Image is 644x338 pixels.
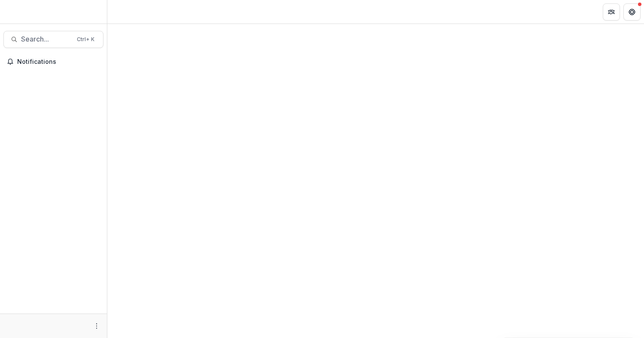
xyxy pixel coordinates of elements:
div: Ctrl + K [75,35,96,44]
button: Search... [3,31,103,48]
nav: breadcrumb [111,6,147,18]
button: Partners [603,3,620,21]
button: Get Help [623,3,641,21]
button: More [91,321,102,331]
span: Notifications [17,58,100,66]
button: Notifications [3,55,103,69]
span: Search... [21,35,72,43]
